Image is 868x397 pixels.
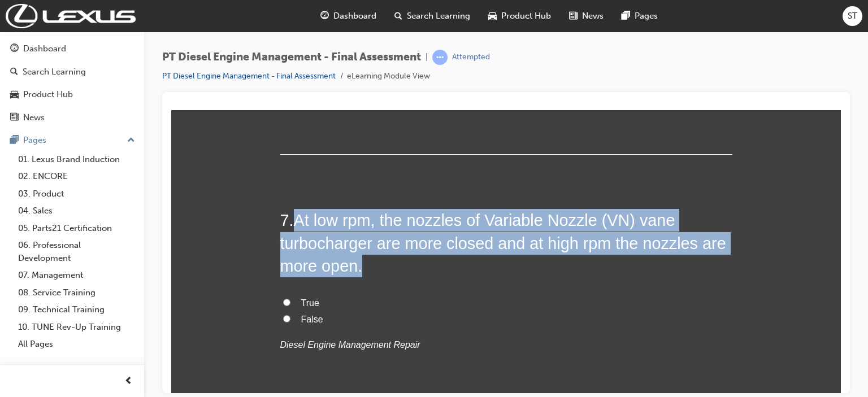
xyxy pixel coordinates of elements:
[14,319,140,336] a: 10. TUNE Rev-Up Training
[622,9,630,23] span: pages-icon
[14,237,140,267] a: 06. Professional Development
[162,71,336,81] a: PT Diesel Engine Management - Final Assessment
[23,88,73,101] div: Product Hub
[347,70,430,83] li: eLearning Module View
[14,185,140,203] a: 03. Product
[848,10,857,23] span: ST
[10,113,19,123] span: news-icon
[23,42,66,55] div: Dashboard
[124,374,133,389] span: prev-icon
[569,9,578,23] span: news-icon
[5,38,140,59] a: Dashboard
[333,10,376,23] span: Dashboard
[109,99,561,167] h2: 7 .
[109,101,555,165] span: At low rpm, the nozzles of Variable Nozzle (VN) vane turbocharger are more closed and at high rpm...
[10,67,18,77] span: search-icon
[5,36,140,130] button: DashboardSearch LearningProduct HubNews
[14,202,140,220] a: 04. Sales
[432,50,448,65] span: learningRecordVerb_ATTEMPT-icon
[14,151,140,168] a: 01. Lexus Brand Induction
[452,52,490,63] div: Attempted
[5,62,140,82] a: Search Learning
[10,90,19,100] span: car-icon
[635,10,658,23] span: Pages
[6,4,136,28] img: Trak
[560,5,613,28] a: news-iconNews
[479,5,560,28] a: car-iconProduct Hub
[112,189,119,196] input: True
[488,9,497,23] span: car-icon
[10,136,19,146] span: pages-icon
[14,335,140,353] a: All Pages
[10,44,19,54] span: guage-icon
[311,5,385,28] a: guage-iconDashboard
[843,6,862,26] button: ST
[23,134,46,147] div: Pages
[613,5,667,28] a: pages-iconPages
[23,111,45,124] div: News
[14,267,140,284] a: 07. Management
[320,9,329,23] span: guage-icon
[130,188,148,198] span: True
[385,5,479,28] a: search-iconSearch Learning
[162,51,421,64] span: PT Diesel Engine Management - Final Assessment
[5,130,140,151] button: Pages
[426,51,428,64] span: |
[14,168,140,185] a: 02. ENCORE
[112,205,119,212] input: False
[127,133,135,148] span: up-icon
[14,301,140,319] a: 09. Technical Training
[5,107,140,128] a: News
[407,10,470,23] span: Search Learning
[501,10,551,23] span: Product Hub
[130,204,152,214] span: False
[14,284,140,302] a: 08. Service Training
[394,9,402,23] span: search-icon
[14,220,140,237] a: 05. Parts21 Certification
[23,66,86,78] div: Search Learning
[5,84,140,105] a: Product Hub
[582,10,604,23] span: News
[109,230,249,239] em: Diesel Engine Management Repair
